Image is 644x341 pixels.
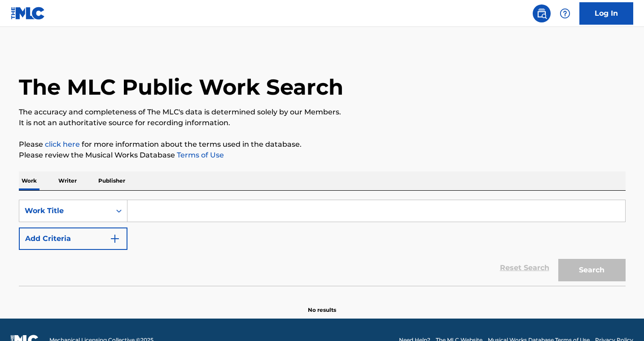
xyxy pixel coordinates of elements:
p: Publisher [96,171,128,190]
h1: The MLC Public Work Search [19,74,343,101]
p: Please review the Musical Works Database [19,150,626,161]
img: help [560,8,570,19]
p: It is not an authoritative source for recording information. [19,118,626,128]
a: Public Search [533,4,551,22]
a: Log In [579,2,633,25]
p: Work [19,171,39,190]
img: MLC Logo [11,7,45,20]
p: Writer [56,171,79,190]
div: Help [556,4,574,22]
p: No results [308,295,336,314]
div: Work Title [25,205,105,216]
button: Add Criteria [19,227,127,250]
p: The accuracy and completeness of The MLC's data is determined solely by our Members. [19,107,626,118]
a: click here [45,140,80,149]
img: search [536,8,547,19]
form: Search Form [19,200,626,286]
img: 9d2ae6d4665cec9f34b9.svg [110,233,120,244]
p: Please for more information about the terms used in the database. [19,139,626,150]
a: Terms of Use [175,151,224,159]
iframe: Chat Widget [599,298,644,341]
